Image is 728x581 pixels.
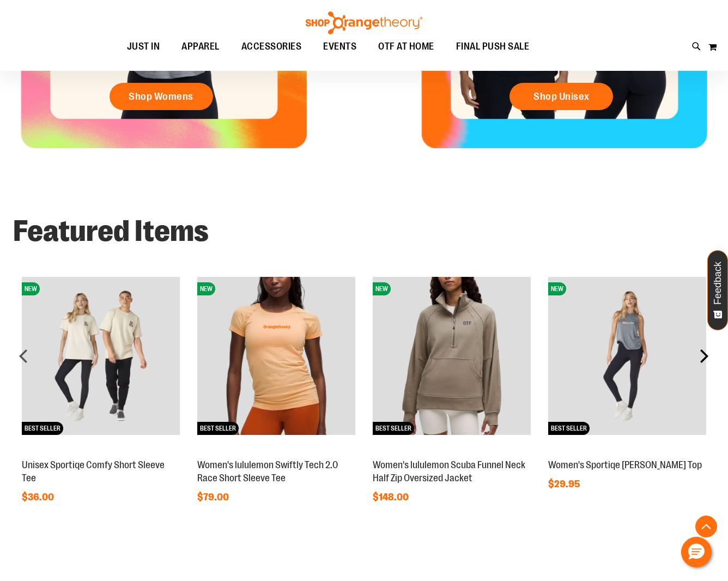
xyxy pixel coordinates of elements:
span: $148.00 [373,492,410,503]
img: Women's lululemon Swiftly Tech 2.0 Race Short Sleeve Tee [197,277,355,435]
span: OTF AT HOME [378,34,434,59]
span: EVENTS [323,34,356,59]
a: Women's lululemon Swiftly Tech 2.0 Race Short Sleeve Tee [197,459,338,483]
a: Unisex Sportiqe Comfy Short Sleeve Tee [22,459,165,483]
img: Women's lululemon Scuba Funnel Neck Half Zip Oversized Jacket [373,277,531,435]
a: Women's Sportiqe Janie Tank TopNEWBEST SELLER [548,447,706,456]
span: FINAL PUSH SALE [456,34,530,59]
button: Hello, have a question? Let’s chat. [681,537,712,567]
span: $79.00 [197,492,230,503]
img: Shop Orangetheory [304,11,424,34]
span: Shop Womens [129,90,193,102]
span: Feedback [713,262,723,305]
span: $29.95 [548,479,581,489]
button: Back To Top [695,516,717,537]
span: Shop Unisex [533,90,590,102]
a: Women's Sportiqe [PERSON_NAME] Top [548,459,702,470]
span: NEW [22,282,40,295]
span: NEW [373,282,391,295]
a: ACCESSORIES [230,34,313,59]
a: Women's lululemon Scuba Funnel Neck Half Zip Oversized Jacket [373,459,525,483]
div: next [693,345,715,367]
a: FINAL PUSH SALE [445,34,541,59]
span: JUST IN [127,34,160,59]
span: BEST SELLER [373,422,414,435]
a: JUST IN [116,34,171,59]
span: BEST SELLER [22,422,63,435]
span: NEW [197,282,215,295]
a: OTF AT HOME [367,34,445,59]
span: NEW [548,282,566,295]
span: BEST SELLER [197,422,239,435]
div: prev [13,345,35,367]
img: Unisex Sportiqe Comfy Short Sleeve Tee [22,277,180,435]
a: Shop Womens [110,83,213,110]
span: APPAREL [181,34,220,59]
a: Unisex Sportiqe Comfy Short Sleeve TeeNEWBEST SELLER [22,447,180,456]
img: Women's Sportiqe Janie Tank Top [548,277,706,435]
a: Women's lululemon Swiftly Tech 2.0 Race Short Sleeve TeeNEWBEST SELLER [197,447,355,456]
a: APPAREL [171,34,230,59]
a: Women's lululemon Scuba Funnel Neck Half Zip Oversized JacketNEWBEST SELLER [373,447,531,456]
a: EVENTS [312,34,367,59]
button: Feedback - Show survey [707,250,728,330]
span: $36.00 [22,492,56,503]
a: Shop Unisex [509,83,613,110]
span: ACCESSORIES [241,34,302,59]
strong: Featured Items [13,214,209,248]
span: BEST SELLER [548,422,590,435]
